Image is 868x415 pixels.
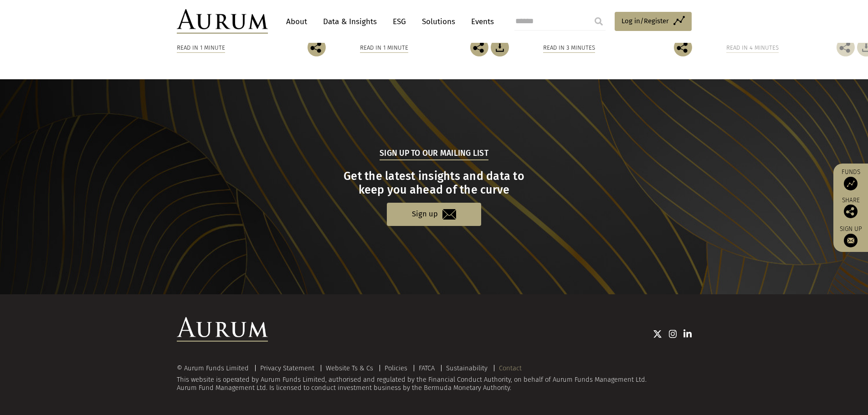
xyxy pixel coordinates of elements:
[838,168,863,190] a: Funds
[178,169,690,197] h3: Get the latest insights and data to keep you ahead of the curve
[177,317,268,342] img: Aurum Logo
[844,205,858,218] img: Share this post
[260,364,314,372] a: Privacy Statement
[177,365,253,372] div: © Aurum Funds Limited
[419,364,435,372] a: FATCA
[326,364,373,372] a: Website Ts & Cs
[621,15,669,26] span: Log in/Register
[499,364,522,372] a: Contact
[669,329,677,338] img: Instagram icon
[308,38,326,56] img: Share this post
[385,364,407,372] a: Policies
[360,43,408,53] div: Read in 1 minute
[387,203,481,226] a: Sign up
[318,13,381,30] a: Data & Insights
[590,12,608,31] input: Submit
[726,43,779,53] div: Read in 4 minutes
[177,9,268,34] img: Aurum
[177,43,225,53] div: Read in 1 minute
[837,38,855,56] img: Share this post
[467,13,494,30] a: Events
[491,38,509,56] img: Download Article
[543,43,595,53] div: Read in 3 minutes
[470,38,488,56] img: Share this post
[674,38,692,56] img: Share this post
[653,329,662,338] img: Twitter icon
[844,234,858,247] img: Sign up to our newsletter
[380,148,488,160] h5: Sign up to our mailing list
[615,12,692,31] a: Log in/Register
[838,197,863,218] div: Share
[683,329,692,338] img: Linkedin icon
[177,364,692,392] div: This website is operated by Aurum Funds Limited, authorised and regulated by the Financial Conduc...
[844,177,858,190] img: Access Funds
[282,13,312,30] a: About
[838,225,863,247] a: Sign up
[388,13,411,30] a: ESG
[417,13,460,30] a: Solutions
[446,364,488,372] a: Sustainability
